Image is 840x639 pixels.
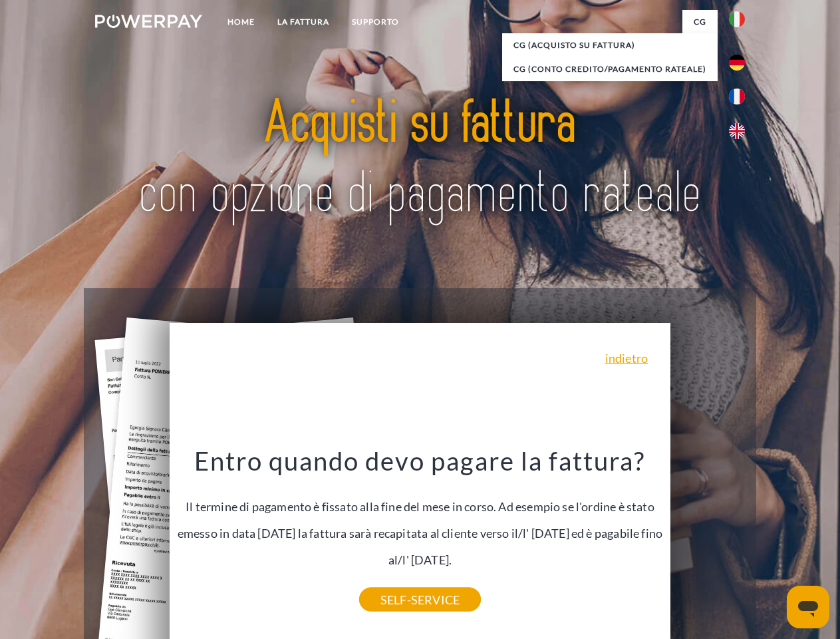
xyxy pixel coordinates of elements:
[502,57,718,81] a: CG (Conto Credito/Pagamento rateale)
[95,15,202,28] img: logo-powerpay-white.svg
[729,11,745,27] img: it
[682,10,718,34] a: CG
[178,445,663,600] div: Il termine di pagamento è fissato alla fine del mese in corso. Ad esempio se l'ordine è stato eme...
[729,55,745,71] img: de
[729,89,745,105] img: fr
[787,586,829,628] iframe: Pulsante per aprire la finestra di messaggistica
[127,64,713,255] img: title-powerpay_it.svg
[341,10,410,34] a: Supporto
[729,123,745,139] img: en
[266,10,341,34] a: LA FATTURA
[605,352,648,364] a: indietro
[359,588,481,612] a: SELF-SERVICE
[178,445,663,477] h3: Entro quando devo pagare la fattura?
[216,10,266,34] a: Home
[502,33,718,57] a: CG (Acquisto su fattura)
